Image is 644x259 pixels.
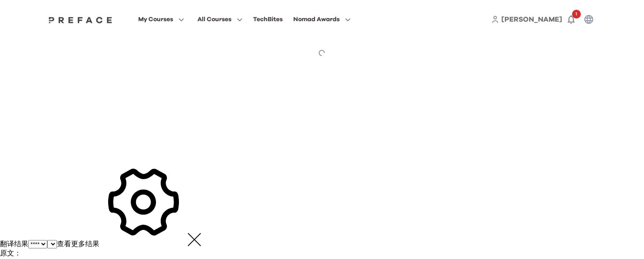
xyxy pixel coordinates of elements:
[501,16,562,23] span: [PERSON_NAME]
[293,14,340,25] span: Nomad Awards
[46,16,114,23] img: Preface Logo
[291,14,353,25] button: Nomad Awards
[136,14,187,25] button: My Courses
[562,11,580,28] button: 1
[195,14,245,25] button: All Courses
[253,14,283,25] div: TechBites
[572,10,581,19] span: 1
[46,16,114,23] a: Preface Logo
[197,14,231,25] span: All Courses
[501,14,562,25] a: [PERSON_NAME]
[138,14,173,25] span: My Courses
